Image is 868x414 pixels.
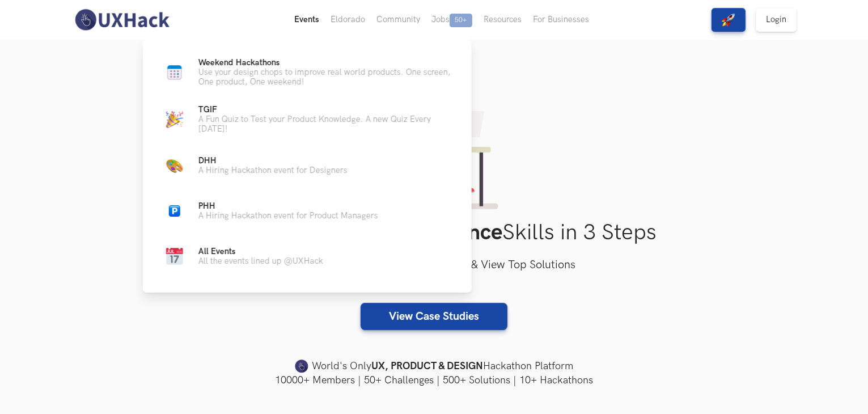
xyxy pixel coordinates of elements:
[166,157,183,174] img: Color Palette
[71,373,797,387] h4: 10000+ Members | 50+ Challenges | 500+ Solutions | 10+ Hackathons
[450,14,472,27] span: 50+
[166,111,183,128] img: Party cap
[361,303,507,330] a: View Case Studies
[198,201,215,211] span: PHH
[71,219,797,246] h1: Improve Your Skills in 3 Steps
[198,105,217,115] span: TGIF
[166,64,183,81] img: Calendar new
[722,13,735,27] img: rocket
[198,156,217,166] span: DHH
[198,247,236,256] span: All Events
[169,205,180,217] img: Parking
[198,211,378,221] p: A Hiring Hackathon event for Product Managers
[161,58,454,87] a: Calendar newWeekend HackathonsUse your design chops to improve real world products. One screen, O...
[71,8,172,32] img: UXHack-logo.png
[198,256,323,266] p: All the events lined up @UXHack
[198,67,454,87] p: Use your design chops to improve real world products. One screen, One product, One weekend!
[161,152,454,179] a: Color PaletteDHHA Hiring Hackathon event for Designers
[371,358,483,374] strong: UX, PRODUCT & DESIGN
[198,115,454,134] p: A Fun Quiz to Test your Product Knowledge. A new Quiz Every [DATE]!
[198,166,348,175] p: A Hiring Hackathon event for Designers
[71,256,797,274] h3: Select a Case Study, Test your skills & View Top Solutions
[161,105,454,134] a: Party capTGIFA Fun Quiz to Test your Product Knowledge. A new Quiz Every [DATE]!
[161,243,454,270] a: CalendarAll EventsAll the events lined up @UXHack
[198,58,280,67] span: Weekend Hackathons
[71,358,797,374] h4: World's Only Hackathon Platform
[756,8,797,32] a: Login
[295,359,308,374] img: uxhack-favicon-image.png
[166,248,183,265] img: Calendar
[161,197,454,225] a: ParkingPHHA Hiring Hackathon event for Product Managers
